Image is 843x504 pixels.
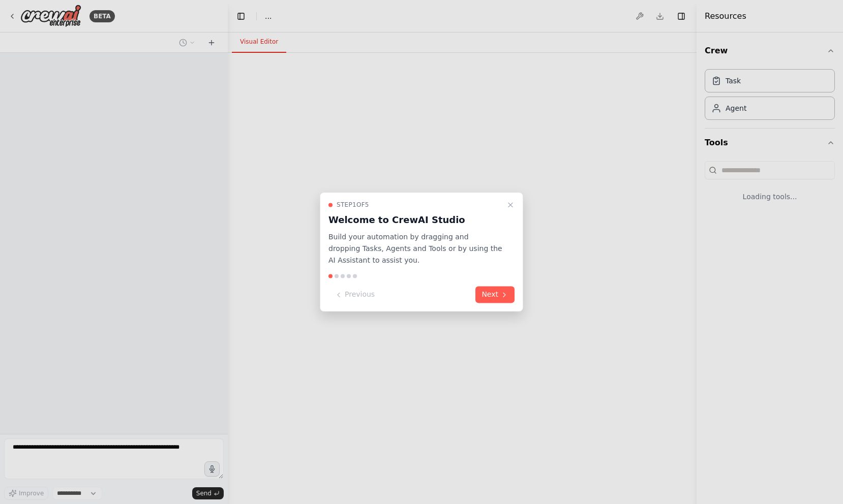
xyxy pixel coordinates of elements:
[328,231,502,266] p: Build your automation by dragging and dropping Tasks, Agents and Tools or by using the AI Assista...
[504,199,517,211] button: Close walkthrough
[337,201,369,209] span: Step 1 of 5
[328,213,502,227] h3: Welcome to CrewAI Studio
[328,287,381,303] button: Previous
[234,9,248,23] button: Hide left sidebar
[475,287,515,303] button: Next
